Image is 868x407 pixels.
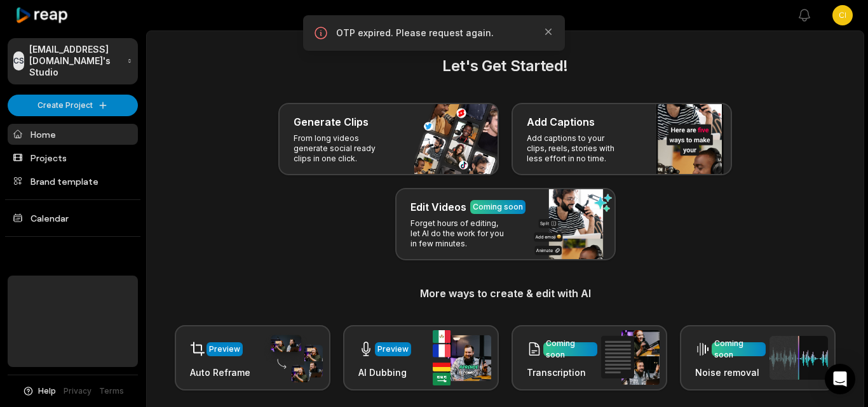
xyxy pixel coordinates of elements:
[8,208,138,229] a: Calendar
[64,385,92,397] a: Privacy
[190,366,250,379] h3: Auto Reframe
[29,44,122,79] p: [EMAIL_ADDRESS][DOMAIN_NAME]'s Studio
[13,51,24,70] div: CS
[209,344,240,355] div: Preview
[162,286,848,301] h3: More ways to create & edit with AI
[294,114,369,130] h3: Generate Clips
[162,55,848,77] h2: Let's Get Started!
[8,95,138,116] button: Create Project
[473,201,523,213] div: Coming soon
[433,330,491,385] img: ai_dubbing.png
[527,133,625,164] p: Add captions to your clips, reels, stories with less effort in no time.
[695,366,766,379] h3: Noise removal
[294,133,392,164] p: From long videos generate social ready clips in one click.
[264,333,323,383] img: auto_reframe.png
[770,336,828,380] img: noise_removal.png
[714,338,763,361] div: Coming soon
[527,114,595,130] h3: Add Captions
[546,338,595,361] div: Coming soon
[410,199,466,215] h3: Edit Videos
[99,385,124,397] a: Terms
[8,171,138,192] a: Brand template
[8,124,138,145] a: Home
[8,147,138,168] a: Projects
[22,385,56,397] button: Help
[336,27,532,39] p: OTP expired. Please request again.
[410,218,509,249] p: Forget hours of editing, let AI do the work for you in few minutes.
[38,385,56,397] span: Help
[358,366,411,379] h3: AI Dubbing
[825,364,855,394] div: Open Intercom Messenger
[601,330,660,385] img: transcription.png
[527,366,597,379] h3: Transcription
[377,344,409,355] div: Preview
